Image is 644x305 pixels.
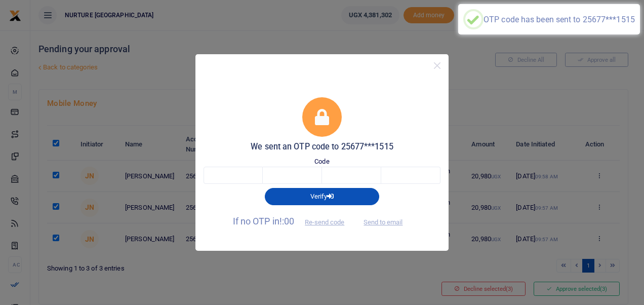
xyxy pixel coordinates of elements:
span: !:00 [279,216,294,226]
button: Verify [265,188,379,205]
button: Close [430,58,445,73]
h5: We sent an OTP code to 25677***1515 [204,142,440,152]
div: OTP code has been sent to 25677***1515 [484,15,635,24]
span: If no OTP in [233,216,353,226]
label: Code [314,157,329,167]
